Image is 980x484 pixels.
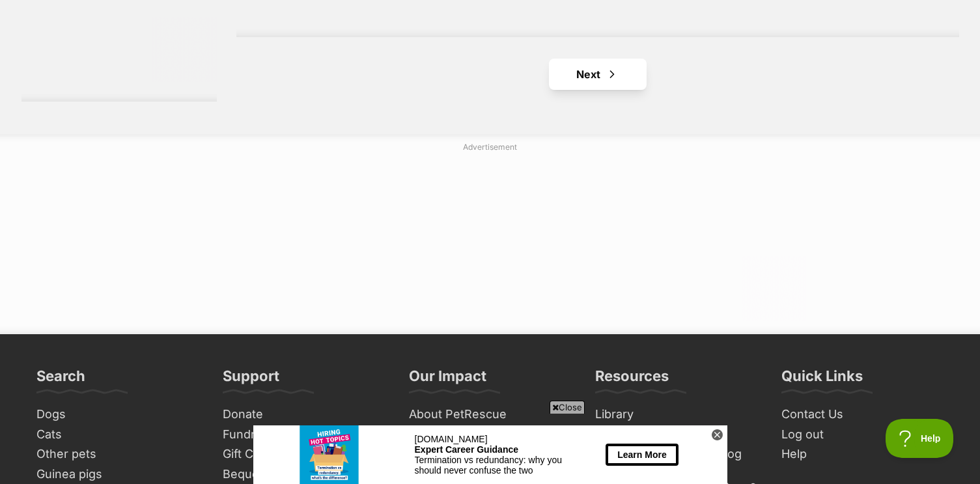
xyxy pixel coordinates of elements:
div: Expert Career Guidance [161,19,313,29]
a: Next page [549,59,647,90]
a: Fundraise [217,425,391,445]
h3: Search [36,367,85,393]
a: Log out [776,425,949,445]
iframe: Advertisement [253,419,727,477]
a: About PetRescue [404,405,577,425]
a: Dogs [31,405,204,425]
div: [DOMAIN_NAME] [161,8,313,19]
nav: Pagination [236,59,959,90]
h3: Support [223,367,279,393]
a: Library [590,405,763,425]
div: Termination vs redundancy: why you should never confuse the two [161,29,313,50]
img: https://img.kwcdn.com/product/Fancyalgo/VirtualModelMatting/41aa98493d8b80fcea400dee80483375.jpg?... [99,83,195,163]
a: Help [776,444,949,464]
a: Cats [31,425,204,445]
h3: Our Impact [409,367,486,393]
h3: Resources [595,367,669,393]
iframe: Advertisement [175,158,806,321]
iframe: Help Scout Beacon - Open [886,419,954,458]
h3: Quick Links [781,367,863,393]
a: Contact Us [776,405,949,425]
a: Other pets [31,444,204,464]
a: Donate [217,405,391,425]
span: Close [550,401,585,414]
a: Gift Cards [217,444,391,464]
button: Learn More [352,18,425,40]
